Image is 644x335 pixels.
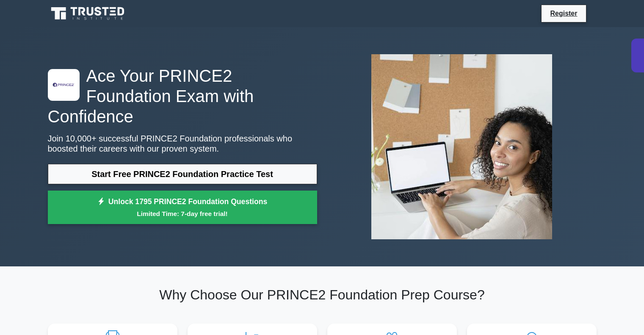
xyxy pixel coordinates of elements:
[58,209,307,219] small: Limited Time: 7-day free trial!
[48,287,597,303] h2: Why Choose Our PRINCE2 Foundation Prep Course?
[48,133,317,154] p: Join 10,000+ successful PRINCE2 Foundation professionals who boosted their careers with our prove...
[48,66,317,127] h1: Ace Your PRINCE2 Foundation Exam with Confidence
[48,164,317,184] a: Start Free PRINCE2 Foundation Practice Test
[48,191,317,224] a: Unlock 1795 PRINCE2 Foundation QuestionsLimited Time: 7-day free trial!
[545,8,582,19] a: Register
